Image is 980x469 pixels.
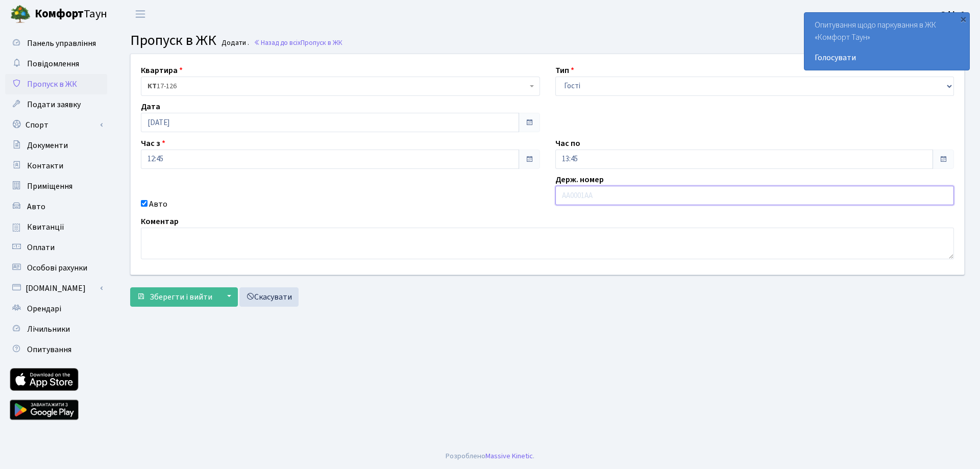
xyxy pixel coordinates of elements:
a: Подати заявку [5,94,107,115]
a: Оплати [5,237,107,258]
span: Документи [27,140,68,151]
button: Зберегти і вийти [130,287,219,307]
b: Офіс 1. [940,9,968,20]
span: Подати заявку [27,99,81,110]
a: Скасувати [239,287,299,307]
button: Переключити навігацію [128,6,153,22]
div: Розроблено . [446,451,534,462]
a: Офіс 1. [940,8,968,20]
a: Назад до всіхПропуск в ЖК [254,38,342,47]
a: Пропуск в ЖК [5,74,107,94]
span: <b>КТ</b>&nbsp;&nbsp;&nbsp;&nbsp;17-126 [141,77,540,96]
span: Пропуск в ЖК [27,79,77,90]
a: Massive Kinetic [485,451,533,461]
a: Особові рахунки [5,258,107,278]
a: Спорт [5,115,107,135]
span: Приміщення [27,181,72,192]
a: Квитанції [5,217,107,237]
a: Лічильники [5,319,107,339]
a: Повідомлення [5,54,107,74]
a: [DOMAIN_NAME] [5,278,107,299]
img: logo.png [10,4,31,24]
span: Панель управління [27,38,96,49]
div: Опитування щодо паркування в ЖК «Комфорт Таун» [804,13,969,70]
small: Додати . [219,39,249,47]
a: Контакти [5,156,107,176]
a: Приміщення [5,176,107,196]
span: Оплати [27,242,55,253]
a: Опитування [5,339,107,360]
input: AA0001AA [555,186,954,205]
label: Авто [149,198,167,210]
span: <b>КТ</b>&nbsp;&nbsp;&nbsp;&nbsp;17-126 [148,81,527,91]
label: Час по [555,137,580,150]
b: КТ [148,81,157,91]
label: Тип [555,64,574,77]
label: Коментар [141,215,179,228]
a: Голосувати [815,52,959,64]
span: Авто [27,201,45,212]
span: Лічильники [27,324,70,335]
span: Контакти [27,160,63,171]
span: Зберегти і вийти [150,291,212,303]
label: Квартира [141,64,183,77]
a: Орендарі [5,299,107,319]
span: Орендарі [27,303,61,314]
a: Документи [5,135,107,156]
b: Комфорт [35,6,84,22]
label: Дата [141,101,160,113]
span: Пропуск в ЖК [130,30,216,51]
label: Час з [141,137,165,150]
span: Особові рахунки [27,262,87,274]
span: Повідомлення [27,58,79,69]
a: Авто [5,196,107,217]
span: Таун [35,6,107,23]
span: Опитування [27,344,71,355]
span: Пропуск в ЖК [301,38,342,47]
span: Квитанції [27,221,64,233]
label: Держ. номер [555,174,604,186]
div: × [958,14,968,24]
a: Панель управління [5,33,107,54]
